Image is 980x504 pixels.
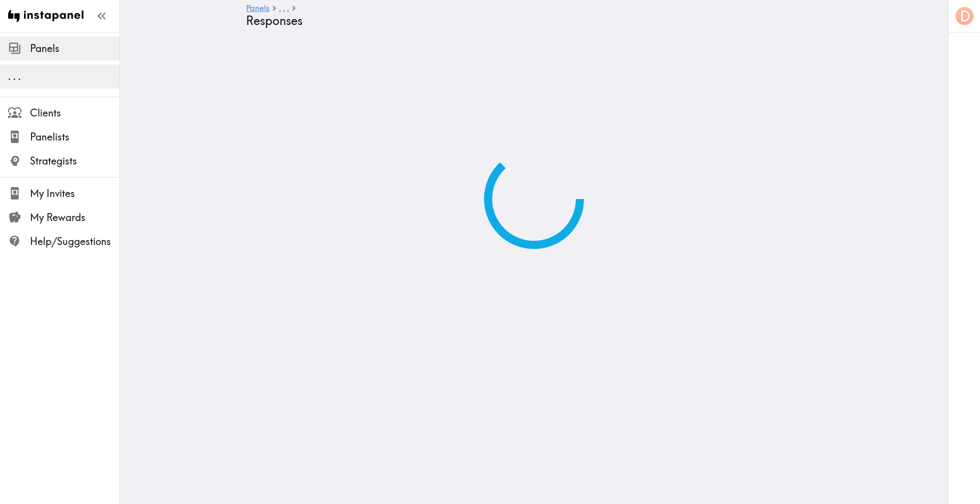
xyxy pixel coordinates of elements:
a: ... [279,4,289,13]
span: My Rewards [30,210,119,224]
h4: Responses [246,13,814,28]
span: D [960,7,970,25]
span: My Invites [30,186,119,200]
span: Panelists [30,130,119,144]
span: . [279,3,281,13]
span: . [18,70,21,82]
span: Panels [30,41,119,55]
span: Clients [30,106,119,120]
span: . [13,70,16,82]
span: . [283,3,285,13]
span: . [8,70,11,82]
span: Strategists [30,154,119,168]
button: D [954,6,974,26]
span: . [287,3,289,13]
span: Help/Suggestions [30,234,119,248]
a: Panels [246,4,269,13]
